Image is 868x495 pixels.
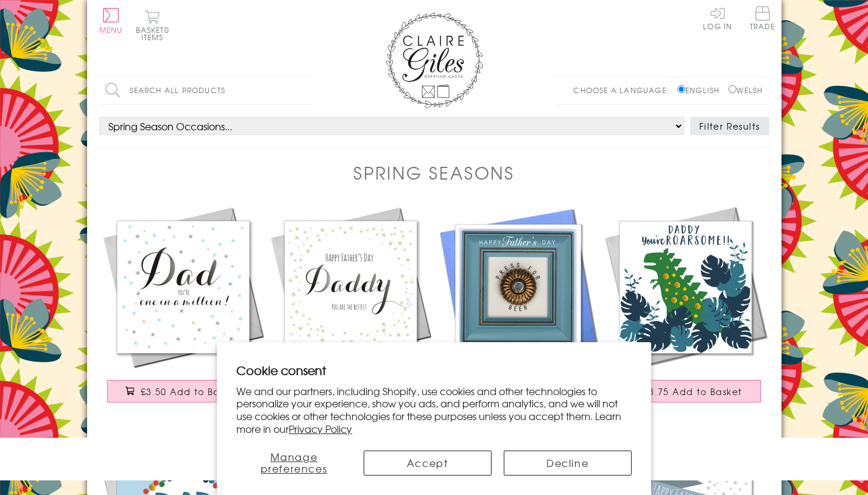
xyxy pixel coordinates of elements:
span: Menu [99,24,123,35]
span: £3.50 Add to Basket [141,385,240,398]
button: Filter Results [690,117,769,135]
input: Search all products [99,77,312,104]
button: Accept [364,451,492,476]
button: Basket0 items [136,10,169,41]
img: Father's Day Card, Stars, Dad, You're One in a Million! [99,203,267,371]
p: Choose a language: [573,85,675,96]
span: Trade [750,6,775,30]
button: Manage preferences [236,451,351,476]
button: Decline [504,451,632,476]
a: Father's Day Card, Stars, Happy Father's Day Daddy, You Are The Bestest £3.50 Add to Basket [267,203,434,415]
h2: Cookie consent [236,362,632,379]
label: Welsh [729,85,763,96]
a: Father's Day Card, Stars, Dad, You're One in a Million! £3.50 Add to Basket [99,203,267,415]
span: £3.75 Add to Basket [643,385,743,398]
img: Father's Day Card, Daddy, you're ROARsome, Embellished with colourful pompoms [602,203,769,371]
img: Father's Day Card, Stars, Happy Father's Day Daddy, You Are The Bestest [267,203,434,371]
img: Claire Giles Greetings Cards [386,12,483,108]
a: Log In [703,6,732,30]
a: Privacy Policy [289,421,352,436]
span: 0 items [141,24,169,43]
img: Father's Day Card, Happy Father's Day, Press for Beer [434,203,602,371]
input: Search [300,77,312,104]
a: Father's Day Card, Daddy, you're ROARsome, Embellished with colourful pompoms £3.75 Add to Basket [602,203,769,415]
input: Welsh [729,85,736,93]
button: £3.50 Add to Basket [107,380,258,402]
input: English [677,85,685,93]
span: Manage preferences [261,449,328,476]
a: Trade [750,6,775,32]
p: We and our partners, including Shopify, use cookies and other technologies to personalize your ex... [236,385,632,435]
h1: Spring Seasons [353,160,515,185]
label: English [677,85,725,96]
a: Father's Day Card, Happy Father's Day, Press for Beer £3.50 Add to Basket [434,203,602,415]
button: £3.75 Add to Basket [610,380,761,402]
button: Menu [99,8,123,33]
